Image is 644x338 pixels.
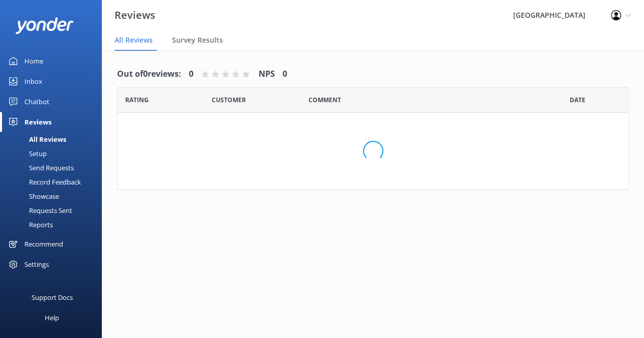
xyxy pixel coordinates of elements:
[24,71,42,91] div: Inbox
[24,51,43,71] div: Home
[6,218,102,232] a: Reports
[6,203,72,218] div: Requests Sent
[24,112,51,132] div: Reviews
[6,132,66,146] div: All Reviews
[24,254,49,274] div: Settings
[45,308,59,328] div: Help
[6,161,102,175] a: Send Requests
[172,35,223,45] span: Survey Results
[6,203,102,218] a: Requests Sent
[309,95,341,105] span: Question
[6,146,47,161] div: Setup
[115,35,153,45] span: All Reviews
[32,287,73,308] div: Support Docs
[6,175,102,189] a: Record Feedback
[24,234,63,254] div: Recommend
[6,146,102,161] a: Setup
[15,17,74,34] img: yonder-white-logo.png
[6,218,53,232] div: Reports
[189,68,193,81] h4: 0
[6,132,102,146] a: All Reviews
[6,189,102,203] a: Showcase
[570,95,585,105] span: Date
[6,161,74,175] div: Send Requests
[259,68,275,81] h4: NPS
[115,7,155,23] h3: Reviews
[212,95,246,105] span: Date
[125,95,149,105] span: Date
[283,68,287,81] h4: 0
[6,189,59,203] div: Showcase
[24,91,49,112] div: Chatbot
[6,175,81,189] div: Record Feedback
[117,68,181,81] h4: Out of 0 reviews:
